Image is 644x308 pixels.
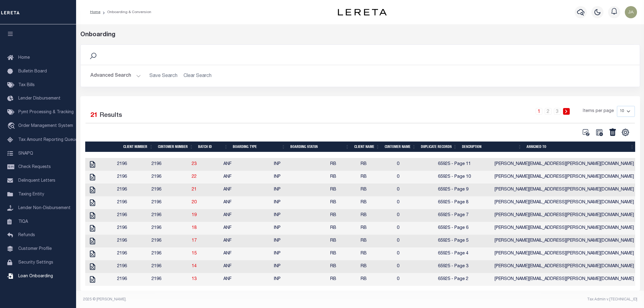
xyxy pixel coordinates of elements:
td: 65925 - Page 4 [436,247,492,260]
td: 65925 - Page 3 [436,260,492,273]
td: 2196 [115,171,149,184]
td: [PERSON_NAME][EMAIL_ADDRESS][PERSON_NAME][DOMAIN_NAME] [492,260,636,273]
td: 2196 [115,209,149,222]
td: 0 [394,222,436,235]
td: 65925 - Page 7 [436,209,492,222]
span: Loan Onboarding [18,274,53,278]
td: ANF [221,158,271,171]
td: 65925 - Page 8 [436,196,492,209]
td: RB [358,247,394,260]
a: 22 [192,175,197,179]
a: 2 [545,108,551,115]
th: Customer Number: activate to sort column ascending [156,142,196,152]
span: Pymt Processing & Tracking [18,110,74,114]
span: SNAPQ [18,151,33,156]
td: 0 [394,196,436,209]
td: RB [328,235,358,247]
td: 2196 [149,247,189,260]
span: Lender Non-Disbursement [18,206,71,210]
div: Onboarding [80,30,640,40]
td: INP [271,158,327,171]
td: [PERSON_NAME][EMAIL_ADDRESS][PERSON_NAME][DOMAIN_NAME] [492,158,636,171]
td: 2196 [149,158,189,171]
span: Refunds [18,233,35,237]
td: INP [271,235,327,247]
td: INP [271,260,327,273]
td: [PERSON_NAME][EMAIL_ADDRESS][PERSON_NAME][DOMAIN_NAME] [492,247,636,260]
div: Tax Admin v.[TECHNICAL_ID] [365,297,637,302]
td: ANF [221,171,271,184]
td: RB [358,260,394,273]
td: RB [358,171,394,184]
span: Security Settings [18,261,53,265]
td: RB [358,235,394,247]
div: 2025 © [PERSON_NAME]. [79,297,360,302]
th: Boarding Type: activate to sort column ascending [230,142,288,152]
i: travel_explore [7,122,17,130]
span: Home [18,56,30,60]
th: Batch ID: activate to sort column ascending [196,142,230,152]
td: RB [358,209,394,222]
td: INP [271,196,327,209]
td: 2196 [149,260,189,273]
span: Customer Profile [18,247,52,251]
td: 2196 [149,196,189,209]
a: 19 [192,213,197,217]
th: Client Number: activate to sort column ascending [121,142,156,152]
td: 65925 - Page 10 [436,171,492,184]
td: RB [328,171,358,184]
td: 2196 [149,171,189,184]
li: Onboarding & Conversion [100,9,151,15]
td: INP [271,222,327,235]
td: 0 [394,235,436,247]
td: 2196 [149,235,189,247]
th: Assigned To: activate to sort column ascending [524,142,636,152]
td: RB [328,273,358,286]
a: 3 [554,108,561,115]
img: svg+xml;base64,PHN2ZyB4bWxucz0iaHR0cDovL3d3dy53My5vcmcvMjAwMC9zdmciIHBvaW50ZXItZXZlbnRzPSJub25lIi... [625,6,637,18]
td: 0 [394,247,436,260]
img: logo-dark.svg [338,9,387,16]
td: 2196 [115,222,149,235]
td: [PERSON_NAME][EMAIL_ADDRESS][PERSON_NAME][DOMAIN_NAME] [492,209,636,222]
th: Duplicate Records: activate to sort column ascending [418,142,460,152]
td: INP [271,171,327,184]
td: 0 [394,273,436,286]
span: Lender Disbursement [18,96,61,101]
td: INP [271,247,327,260]
th: Description: activate to sort column ascending [460,142,524,152]
td: ANF [221,260,271,273]
td: 2196 [115,184,149,196]
td: [PERSON_NAME][EMAIL_ADDRESS][PERSON_NAME][DOMAIN_NAME] [492,171,636,184]
td: 65925 - Page 9 [436,184,492,196]
td: 0 [394,209,436,222]
td: RB [358,158,394,171]
td: 2196 [149,209,189,222]
span: Tax Bills [18,83,35,87]
td: 2196 [115,196,149,209]
span: Bulletin Board [18,69,47,74]
td: INP [271,273,327,286]
td: RB [358,184,394,196]
td: RB [358,196,394,209]
td: RB [328,184,358,196]
a: 15 [192,251,197,256]
td: RB [328,260,358,273]
td: 2196 [149,184,189,196]
td: 2196 [149,273,189,286]
td: ANF [221,222,271,235]
a: 20 [192,200,197,205]
td: [PERSON_NAME][EMAIL_ADDRESS][PERSON_NAME][DOMAIN_NAME] [492,273,636,286]
td: 0 [394,158,436,171]
label: Results [100,111,122,121]
td: 65925 - Page 11 [436,158,492,171]
a: 13 [192,277,197,281]
td: [PERSON_NAME][EMAIL_ADDRESS][PERSON_NAME][DOMAIN_NAME] [492,235,636,247]
td: 2196 [115,247,149,260]
a: 21 [192,187,197,192]
a: Home [90,10,100,14]
td: [PERSON_NAME][EMAIL_ADDRESS][PERSON_NAME][DOMAIN_NAME] [492,184,636,196]
td: 65925 - Page 5 [436,235,492,247]
span: Items per page [583,108,614,115]
span: Delinquent Letters [18,179,55,183]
